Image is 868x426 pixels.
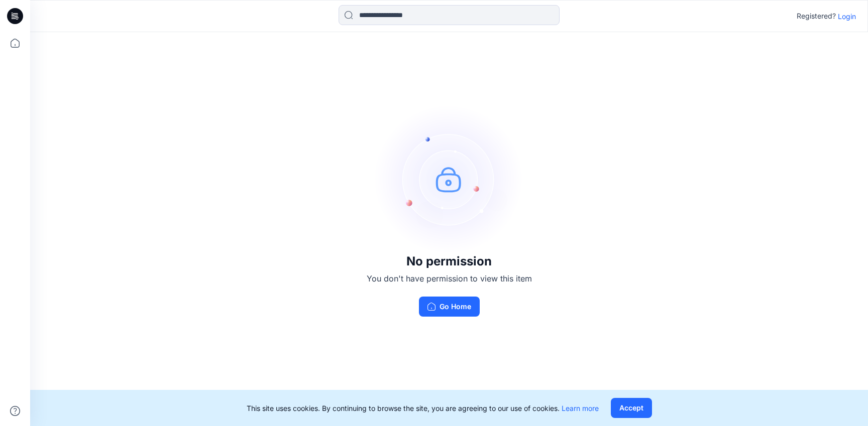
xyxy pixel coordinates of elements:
button: Accept [611,398,652,418]
h3: No permission [367,254,532,268]
img: no-perm.svg [374,104,524,254]
a: Learn more [562,404,599,412]
p: You don't have permission to view this item [367,272,532,285]
p: This site uses cookies. By continuing to browse the site, you are agreeing to our use of cookies. [247,403,599,413]
button: Go Home [419,297,480,317]
p: Login [838,11,856,22]
p: Registered? [797,10,836,22]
